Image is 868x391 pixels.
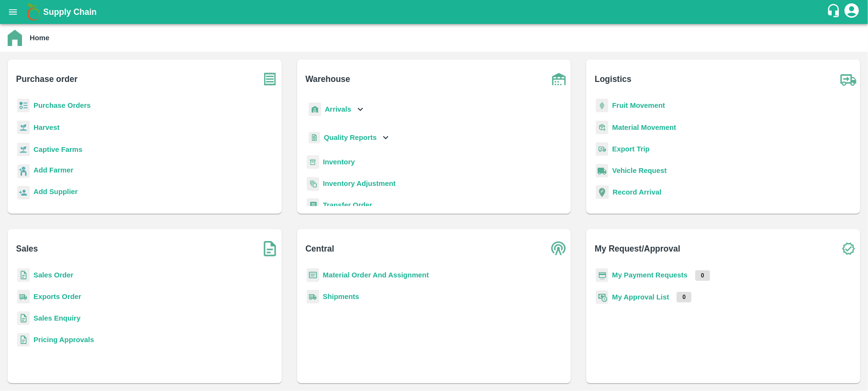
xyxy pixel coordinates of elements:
a: Export Trip [612,145,649,153]
img: qualityReport [309,132,320,144]
img: whInventory [307,155,319,169]
img: farmer [17,164,30,178]
a: Harvest [33,124,59,131]
img: material [596,120,608,135]
a: Shipments [323,293,359,300]
div: Quality Reports [307,128,391,148]
img: sales [17,333,30,347]
p: 0 [677,292,691,302]
img: check [836,237,860,261]
img: vehicle [596,164,608,178]
a: Exports Order [33,293,81,300]
img: supplier [17,186,30,200]
b: Warehouse [305,72,350,86]
img: payment [596,268,608,282]
b: Supply Chain [43,7,97,17]
img: whArrival [309,103,321,116]
a: Purchase Orders [33,102,91,109]
b: Logistics [595,72,632,86]
p: 0 [695,270,710,281]
button: open drawer [2,1,24,23]
img: shipments [17,290,30,304]
img: whTransfer [307,198,319,212]
b: Arrivals [325,105,351,113]
a: Record Arrival [612,188,661,196]
a: Fruit Movement [612,102,665,109]
img: central [547,237,571,261]
a: Material Movement [612,124,676,131]
b: Quality Reports [324,134,377,141]
a: Material Order And Assignment [323,271,429,279]
img: centralMaterial [307,268,319,282]
img: inventory [307,177,319,191]
b: My Request/Approval [595,242,680,255]
a: Transfer Order [323,201,372,209]
a: Add Farmer [33,165,73,178]
img: approval [596,290,608,304]
img: sales [17,311,30,325]
b: Add Supplier [33,188,78,195]
a: Inventory [323,158,355,166]
a: Captive Farms [33,146,82,153]
div: account of current user [843,2,860,22]
img: logo [24,2,43,22]
img: shipments [307,290,319,304]
b: Home [30,34,49,42]
img: sales [17,268,30,282]
img: home [8,30,22,46]
img: harvest [17,142,30,157]
img: warehouse [547,67,571,91]
img: recordArrival [596,185,609,199]
a: Add Supplier [33,186,78,199]
img: delivery [596,142,608,156]
img: fruit [596,99,608,113]
a: Sales Order [33,271,73,279]
a: My Approval List [612,293,669,301]
b: Add Farmer [33,166,73,174]
div: Arrivals [307,99,366,120]
img: truck [836,67,860,91]
div: customer-support [826,3,843,21]
img: harvest [17,120,30,135]
b: Purchase order [16,72,78,86]
b: Central [305,242,334,255]
img: reciept [17,99,30,113]
img: purchase [258,67,282,91]
a: Vehicle Request [612,167,667,174]
a: Inventory Adjustment [323,180,396,187]
img: soSales [258,237,282,261]
a: Sales Enquiry [33,314,80,322]
b: Sales [16,242,38,255]
a: My Payment Requests [612,271,688,279]
a: Pricing Approvals [33,336,94,344]
a: Supply Chain [43,5,826,19]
